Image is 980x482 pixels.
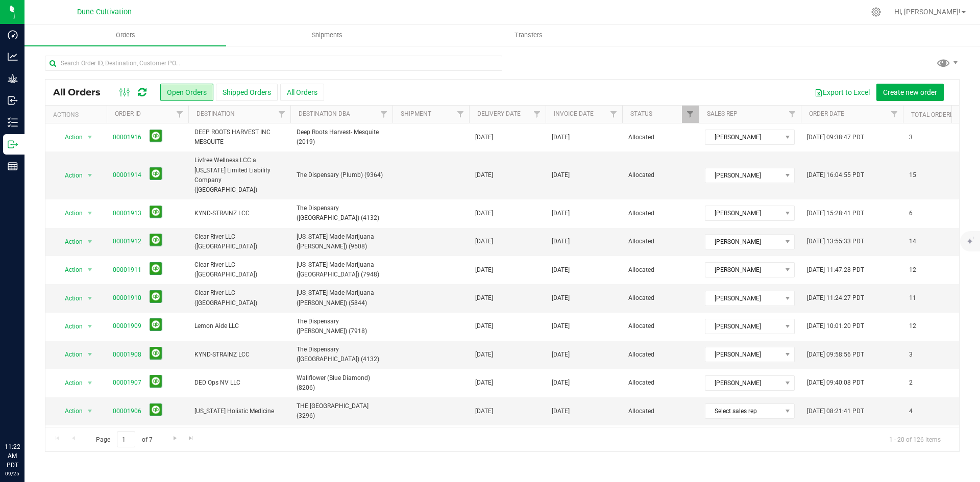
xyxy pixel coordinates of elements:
[705,235,781,249] span: [PERSON_NAME]
[909,133,913,142] span: 3
[84,291,96,306] span: select
[84,376,96,390] span: select
[475,133,493,142] span: [DATE]
[401,110,431,117] a: Shipment
[628,293,693,303] span: Allocated
[113,237,141,246] a: 00001912
[56,206,83,220] span: Action
[194,156,284,195] span: Livfree Wellness LCC a [US_STATE] Limited Liability Company ([GEOGRAPHIC_DATA])
[909,237,916,246] span: 14
[197,110,235,117] a: Destination
[552,407,570,416] span: [DATE]
[705,347,781,362] span: [PERSON_NAME]
[475,350,493,360] span: [DATE]
[475,237,493,246] span: [DATE]
[628,209,693,218] span: Allocated
[216,84,278,101] button: Shipped Orders
[297,204,386,223] span: The Dispensary ([GEOGRAPHIC_DATA]) (4132)
[628,350,693,360] span: Allocated
[56,263,83,277] span: Action
[552,170,570,180] span: [DATE]
[56,235,83,249] span: Action
[297,128,386,147] span: Deep Roots Harvest- Mesquite (2019)
[909,170,916,180] span: 15
[8,139,18,149] inline-svg: Outbound
[705,404,781,418] span: Select sales rep
[297,401,386,421] span: THE [GEOGRAPHIC_DATA] (3296)
[226,24,428,46] a: Shipments
[56,130,83,144] span: Action
[56,376,83,390] span: Action
[8,30,18,40] inline-svg: Dashboard
[194,232,284,251] span: Clear River LLC ([GEOGRAPHIC_DATA])
[909,407,913,416] span: 4
[56,404,83,418] span: Action
[452,106,469,123] a: Filter
[194,407,284,416] span: [US_STATE] Holistic Medicine
[876,84,944,101] button: Create new order
[297,373,386,393] span: Wallflower (Blue Diamond) (8206)
[113,209,141,218] a: 00001913
[909,378,913,388] span: 2
[194,350,284,360] span: KYND-STRAINZ LCC
[84,130,96,144] span: select
[808,84,876,101] button: Export to Excel
[171,106,188,123] a: Filter
[297,260,386,280] span: [US_STATE] Made Marijuana ([GEOGRAPHIC_DATA]) (7948)
[376,106,393,123] a: Filter
[8,117,18,128] inline-svg: Inventory
[117,432,135,447] input: 1
[475,265,493,275] span: [DATE]
[280,84,324,101] button: All Orders
[113,170,141,180] a: 00001914
[881,432,949,447] span: 1 - 20 of 126 items
[113,293,141,303] a: 00001910
[297,288,386,308] span: [US_STATE] Made Marijuana ([PERSON_NAME]) (5844)
[909,209,913,218] span: 6
[705,319,781,334] span: [PERSON_NAME]
[56,319,83,334] span: Action
[807,321,864,331] span: [DATE] 10:01:20 PDT
[552,350,570,360] span: [DATE]
[807,378,864,388] span: [DATE] 09:40:08 PDT
[10,400,41,431] iframe: Resource center
[113,133,141,142] a: 00001916
[554,110,594,117] a: Invoice Date
[5,470,20,477] p: 09/25
[184,432,199,445] a: Go to the last page
[630,110,652,117] a: Status
[194,321,284,331] span: Lemon Aide LLC
[705,263,781,277] span: [PERSON_NAME]
[102,31,149,40] span: Orders
[45,56,502,71] input: Search Order ID, Destination, Customer PO...
[113,407,141,416] a: 00001906
[8,161,18,171] inline-svg: Reports
[299,110,350,117] a: Destination DBA
[475,378,493,388] span: [DATE]
[807,265,864,275] span: [DATE] 11:47:28 PDT
[552,321,570,331] span: [DATE]
[911,111,966,118] a: Total Orderlines
[56,291,83,306] span: Action
[30,399,42,411] iframe: Resource center unread badge
[84,347,96,362] span: select
[84,206,96,220] span: select
[628,407,693,416] span: Allocated
[475,293,493,303] span: [DATE]
[909,265,916,275] span: 12
[707,110,738,117] a: Sales Rep
[886,106,903,123] a: Filter
[297,317,386,336] span: The Dispensary ([PERSON_NAME]) (7918)
[628,170,693,180] span: Allocated
[809,110,844,117] a: Order Date
[113,321,141,331] a: 00001909
[8,73,18,84] inline-svg: Grow
[24,24,226,46] a: Orders
[5,442,20,470] p: 11:22 AM PDT
[84,168,96,183] span: select
[705,376,781,390] span: [PERSON_NAME]
[883,88,937,96] span: Create new order
[84,263,96,277] span: select
[784,106,801,123] a: Filter
[909,321,916,331] span: 12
